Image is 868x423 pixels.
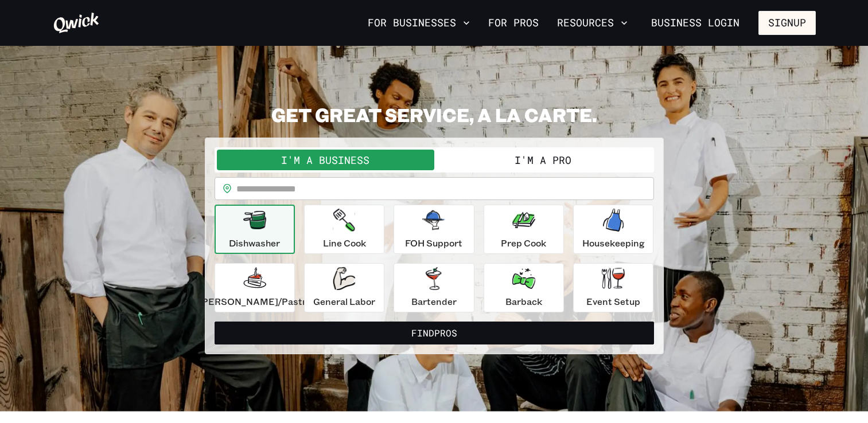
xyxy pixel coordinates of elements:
[582,236,645,250] p: Housekeeping
[215,205,295,254] button: Dishwasher
[304,205,384,254] button: Line Cook
[573,263,653,312] button: Event Setup
[313,295,375,308] p: General Labor
[501,236,546,250] p: Prep Cook
[205,103,664,126] h2: GET GREAT SERVICE, A LA CARTE.
[217,150,434,170] button: I'm a Business
[405,236,462,250] p: FOH Support
[394,263,474,312] button: Bartender
[229,236,280,250] p: Dishwasher
[323,236,366,250] p: Line Cook
[552,13,632,33] button: Resources
[484,205,564,254] button: Prep Cook
[484,13,543,33] a: For Pros
[304,263,384,312] button: General Labor
[586,295,640,308] p: Event Setup
[434,150,652,170] button: I'm a Pro
[758,11,816,35] button: Signup
[198,295,311,308] p: [PERSON_NAME]/Pastry
[215,263,295,312] button: [PERSON_NAME]/Pastry
[363,13,474,33] button: For Businesses
[573,205,653,254] button: Housekeeping
[641,11,749,35] a: Business Login
[484,263,564,312] button: Barback
[215,322,654,344] button: FindPros
[505,295,542,308] p: Barback
[394,205,474,254] button: FOH Support
[411,295,457,308] p: Bartender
